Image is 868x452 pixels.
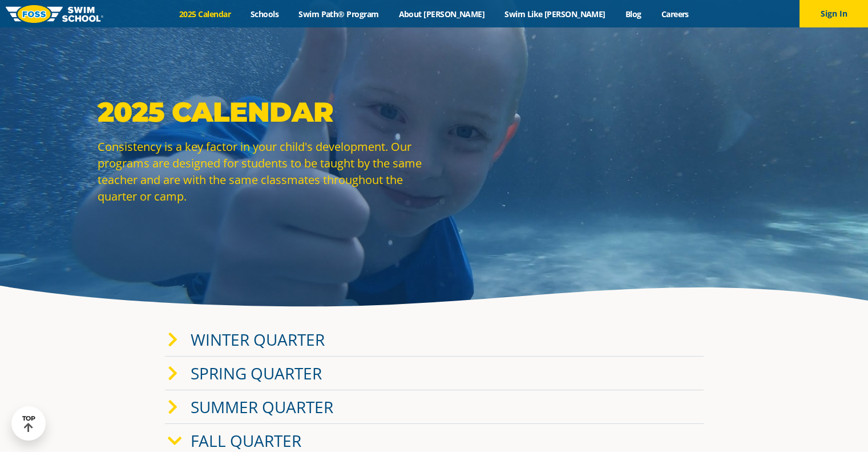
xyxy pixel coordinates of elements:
[241,9,289,19] a: Schools
[22,415,35,433] div: TOP
[98,95,333,129] strong: 2025 Calendar
[651,9,699,19] a: Careers
[191,329,325,350] a: Winter Quarter
[6,5,103,23] img: FOSS Swim School Logo
[191,362,322,384] a: Spring Quarter
[389,9,495,19] a: About [PERSON_NAME]
[191,430,301,451] a: Fall Quarter
[98,138,429,205] p: Consistency is a key factor in your child's development. Our programs are designed for students t...
[495,9,616,19] a: Swim Like [PERSON_NAME]
[169,9,241,19] a: 2025 Calendar
[191,396,333,418] a: Summer Quarter
[289,9,389,19] a: Swim Path® Program
[615,9,651,19] a: Blog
